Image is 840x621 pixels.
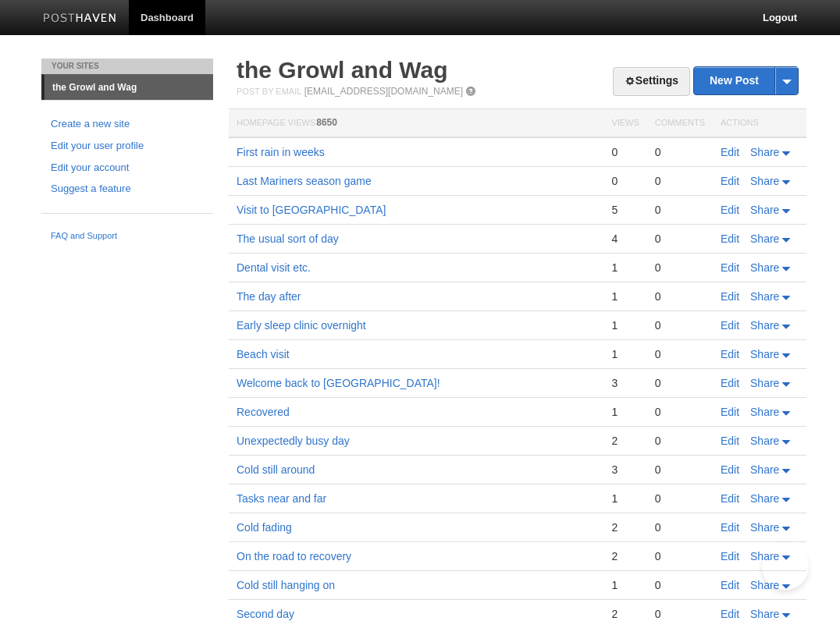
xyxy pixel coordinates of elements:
[611,318,639,332] div: 1
[611,463,639,477] div: 3
[51,181,204,197] a: Suggest a feature
[237,146,325,158] a: First rain in weeks
[655,203,705,217] div: 0
[762,543,809,590] iframe: Help Scout Beacon - Open
[237,579,335,591] a: Cold still hanging on
[43,13,117,25] img: Posthaven-bar
[611,376,639,390] div: 3
[721,204,739,216] a: Edit
[750,550,779,562] span: Share
[655,232,705,246] div: 0
[603,109,646,138] th: Views
[655,289,705,303] div: 0
[655,491,705,506] div: 0
[44,75,213,100] a: the Growl and Wag
[237,290,301,303] a: The day after
[721,435,739,447] a: Edit
[611,232,639,246] div: 4
[750,579,779,591] span: Share
[721,579,739,591] a: Edit
[750,175,779,187] span: Share
[655,463,705,477] div: 0
[750,146,779,158] span: Share
[51,138,204,154] a: Edit your user profile
[237,521,292,534] a: Cold fading
[655,145,705,159] div: 0
[237,57,448,83] a: the Growl and Wag
[655,174,705,188] div: 0
[611,491,639,506] div: 1
[655,520,705,534] div: 0
[750,377,779,389] span: Share
[750,406,779,418] span: Share
[721,406,739,418] a: Edit
[750,492,779,505] span: Share
[721,377,739,389] a: Edit
[750,348,779,360] span: Share
[655,578,705,592] div: 0
[721,290,739,303] a: Edit
[750,463,779,476] span: Share
[750,232,779,245] span: Share
[611,549,639,563] div: 2
[237,463,315,476] a: Cold still around
[611,607,639,621] div: 2
[694,67,798,94] a: New Post
[237,232,339,245] a: The usual sort of day
[611,578,639,592] div: 1
[51,160,204,176] a: Edit your account
[750,204,779,216] span: Share
[237,406,290,418] a: Recovered
[750,261,779,274] span: Share
[655,434,705,448] div: 0
[647,109,713,138] th: Comments
[750,290,779,303] span: Share
[655,318,705,332] div: 0
[316,117,337,128] span: 8650
[237,550,351,562] a: On the road to recovery
[721,319,739,332] a: Edit
[611,174,639,188] div: 0
[611,405,639,419] div: 1
[611,289,639,303] div: 1
[713,109,806,138] th: Actions
[655,261,705,275] div: 0
[750,319,779,332] span: Share
[229,109,603,138] th: Homepage Views
[721,550,739,562] a: Edit
[237,377,440,389] a: Welcome back to [GEOGRAPHIC_DATA]!
[721,521,739,534] a: Edit
[611,203,639,217] div: 5
[51,116,204,133] a: Create a new site
[611,145,639,159] div: 0
[613,67,690,96] a: Settings
[237,319,366,332] a: Early sleep clinic overnight
[51,229,204,243] a: FAQ and Support
[41,59,213,74] li: Your Sites
[721,608,739,620] a: Edit
[655,549,705,563] div: 0
[655,347,705,361] div: 0
[237,261,311,274] a: Dental visit etc.
[237,492,326,505] a: Tasks near and far
[237,87,301,96] span: Post by Email
[237,348,290,360] a: Beach visit
[237,175,372,187] a: Last Mariners season game
[237,204,386,216] a: Visit to [GEOGRAPHIC_DATA]
[750,435,779,447] span: Share
[655,405,705,419] div: 0
[721,146,739,158] a: Edit
[611,434,639,448] div: 2
[721,232,739,245] a: Edit
[750,608,779,620] span: Share
[655,607,705,621] div: 0
[611,347,639,361] div: 1
[721,463,739,476] a: Edit
[237,608,294,620] a: Second day
[304,86,463,97] a: [EMAIL_ADDRESS][DOMAIN_NAME]
[750,521,779,534] span: Share
[611,520,639,534] div: 2
[721,261,739,274] a: Edit
[611,261,639,275] div: 1
[237,435,350,447] a: Unexpectedly busy day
